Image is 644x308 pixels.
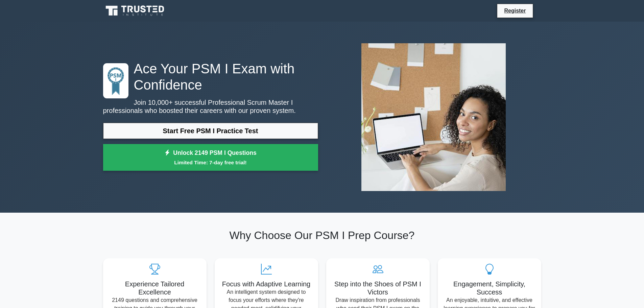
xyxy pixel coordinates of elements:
h5: Engagement, Simplicity, Success [443,280,536,296]
h2: Why Choose Our PSM I Prep Course? [103,229,541,242]
small: Limited Time: 7-day free trial! [112,159,310,166]
p: Join 10,000+ successful Professional Scrum Master I professionals who boosted their careers with ... [103,98,318,115]
a: Start Free PSM I Practice Test [103,123,318,139]
h5: Step into the Shoes of PSM I Victors [332,280,424,296]
a: Unlock 2149 PSM I QuestionsLimited Time: 7-day free trial! [103,144,318,171]
h5: Experience Tailored Excellence [109,280,201,296]
h1: Ace Your PSM I Exam with Confidence [103,61,318,93]
a: Register [500,6,530,15]
h5: Focus with Adaptive Learning [220,280,313,288]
